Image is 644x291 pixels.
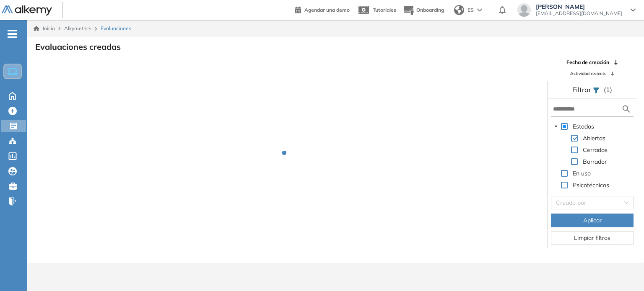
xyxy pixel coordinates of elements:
img: world [454,5,464,15]
span: Cerradas [583,146,608,154]
span: En uso [571,168,592,178]
button: Limpiar filtros [551,231,634,245]
span: Borrador [581,157,608,167]
span: ES [467,6,474,14]
button: Onboarding [403,1,444,19]
span: (1) [604,85,612,95]
span: Actividad reciente [570,70,606,77]
span: Cerradas [581,145,609,155]
span: Abiertas [581,133,607,143]
span: Aplicar [583,216,602,225]
button: Aplicar [551,214,634,227]
span: caret-down [554,124,558,129]
span: Agendar una demo [304,7,350,13]
span: Psicotécnicos [571,180,611,190]
span: Alkymetrics [64,25,91,31]
img: Logo [2,5,52,16]
span: Evaluaciones [101,25,131,32]
img: arrow [477,8,482,12]
img: search icon [621,104,631,114]
span: [PERSON_NAME] [536,3,622,10]
a: Inicio [34,25,55,32]
span: Filtrar [572,85,593,94]
span: Tutoriales [373,7,396,13]
span: En uso [573,170,591,177]
span: Borrador [583,158,607,165]
a: Agendar una demo [295,4,350,14]
span: Estados [573,123,594,130]
span: Onboarding [416,7,444,13]
span: Limpiar filtros [574,233,610,242]
h3: Evaluaciones creadas [35,42,121,52]
span: Psicotécnicos [573,181,609,189]
span: Fecha de creación [566,59,609,66]
span: Estados [571,121,596,131]
span: [EMAIL_ADDRESS][DOMAIN_NAME] [536,10,622,17]
i: - [8,33,17,35]
span: Abiertas [583,134,605,142]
